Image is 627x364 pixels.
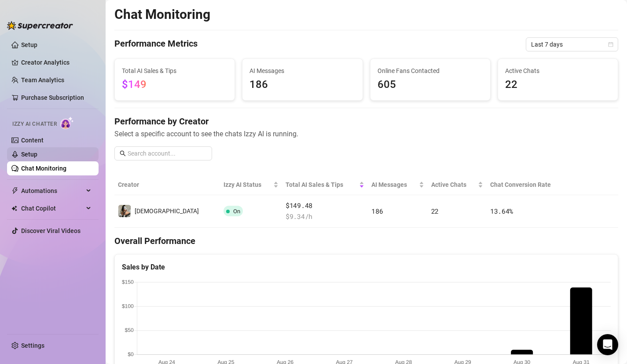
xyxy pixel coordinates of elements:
[378,66,483,76] span: Online Fans Contacted
[233,208,240,215] span: On
[114,6,210,23] h2: Chat Monitoring
[286,180,357,189] span: Total AI Sales & Tips
[490,207,513,215] span: 13.64 %
[122,66,227,76] span: Total AI Sales & Tips
[21,94,84,101] a: Purchase Subscription
[21,184,84,198] span: Automations
[431,207,439,215] span: 22
[286,200,364,211] span: $149.48
[11,187,18,194] span: thunderbolt
[249,66,355,76] span: AI Messages
[224,180,271,189] span: Izzy AI Status
[21,137,44,144] a: Content
[531,38,613,51] span: Last 7 days
[368,175,427,195] th: AI Messages
[21,41,37,48] a: Setup
[12,120,57,128] span: Izzy AI Chatter
[7,21,73,30] img: logo-BBDzfeDw.svg
[428,175,487,195] th: Active Chats
[487,175,568,195] th: Chat Conversion Rate
[286,211,364,222] span: $ 9.34 /h
[378,76,483,93] span: 605
[505,76,611,93] span: 22
[60,116,74,129] img: AI Chatter
[114,37,198,51] h4: Performance Metrics
[114,235,618,247] h4: Overall Performance
[249,76,355,93] span: 186
[128,149,207,158] input: Search account...
[371,207,383,215] span: 186
[282,175,368,195] th: Total AI Sales & Tips
[21,151,37,158] a: Setup
[220,175,282,195] th: Izzy AI Status
[21,227,81,234] a: Discover Viral Videos
[118,205,131,217] img: Goddess
[114,128,618,139] span: Select a specific account to see the chats Izzy AI is running.
[135,207,199,215] span: [DEMOGRAPHIC_DATA]
[21,342,44,349] a: Settings
[11,205,17,211] img: Chat Copilot
[114,115,618,127] h4: Performance by Creator
[431,180,476,189] span: Active Chats
[21,201,84,215] span: Chat Copilot
[122,262,611,273] div: Sales by Date
[505,66,611,76] span: Active Chats
[114,175,220,195] th: Creator
[371,180,417,189] span: AI Messages
[122,78,147,91] span: $149
[120,150,126,157] span: search
[597,334,618,355] div: Open Intercom Messenger
[21,76,64,84] a: Team Analytics
[21,165,66,172] a: Chat Monitoring
[21,55,92,69] a: Creator Analytics
[608,42,613,47] span: calendar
